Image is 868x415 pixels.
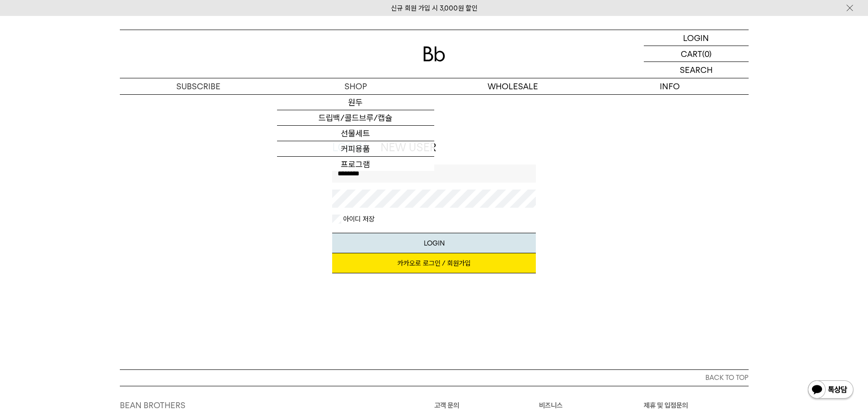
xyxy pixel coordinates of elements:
img: 로고 [423,46,445,61]
a: 신규 회원 가입 시 3,000원 할인 [391,4,478,12]
a: SUBSCRIBE [120,78,277,94]
label: 아이디 저장 [341,215,375,224]
a: LOGIN [644,30,749,46]
button: LOGIN [332,233,536,253]
p: WHOLESALE [434,78,591,94]
a: 프로그램 [277,157,434,172]
a: CART (0) [644,46,749,62]
p: 제휴 및 입점문의 [644,400,749,411]
a: BEAN BROTHERS [120,400,185,410]
a: SHOP [277,78,434,94]
p: 비즈니스 [539,400,644,411]
a: 선물세트 [277,126,434,141]
img: 카카오톡 채널 1:1 채팅 버튼 [807,379,854,401]
a: 커피용품 [277,141,434,157]
p: SEARCH [680,62,713,78]
a: 카카오로 로그인 / 회원가입 [332,253,536,273]
p: INFO [591,78,749,94]
a: 드립백/콜드브루/캡슐 [277,110,434,126]
p: (0) [702,46,712,61]
a: 원두 [277,95,434,110]
p: CART [681,46,702,61]
p: LOGIN [683,30,709,46]
button: BACK TO TOP [120,369,749,386]
p: 고객 문의 [434,400,539,411]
